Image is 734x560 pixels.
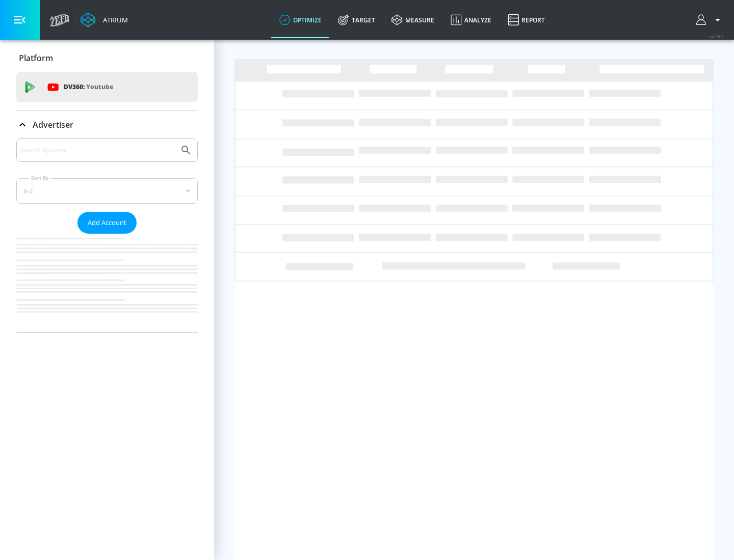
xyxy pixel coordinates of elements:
p: Advertiser [33,119,73,130]
a: measure [383,2,442,38]
div: Platform [16,44,198,72]
span: v 4.28.0 [710,34,724,39]
a: Report [500,2,553,38]
p: DV360: [64,81,113,93]
label: Sort By [29,175,51,181]
a: Target [330,2,383,38]
div: Advertiser [16,138,198,332]
div: Atrium [99,15,128,24]
nav: list of Advertiser [16,234,198,332]
div: DV360: Youtube [16,72,198,102]
p: Platform [19,52,53,64]
a: optimize [271,2,330,38]
input: Search by name [20,144,175,157]
div: A-Z [16,178,198,204]
button: Add Account [77,212,137,234]
span: Add Account [88,217,126,229]
a: Analyze [442,2,500,38]
div: Advertiser [16,110,198,139]
p: Youtube [86,81,113,92]
a: Atrium [81,12,128,27]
